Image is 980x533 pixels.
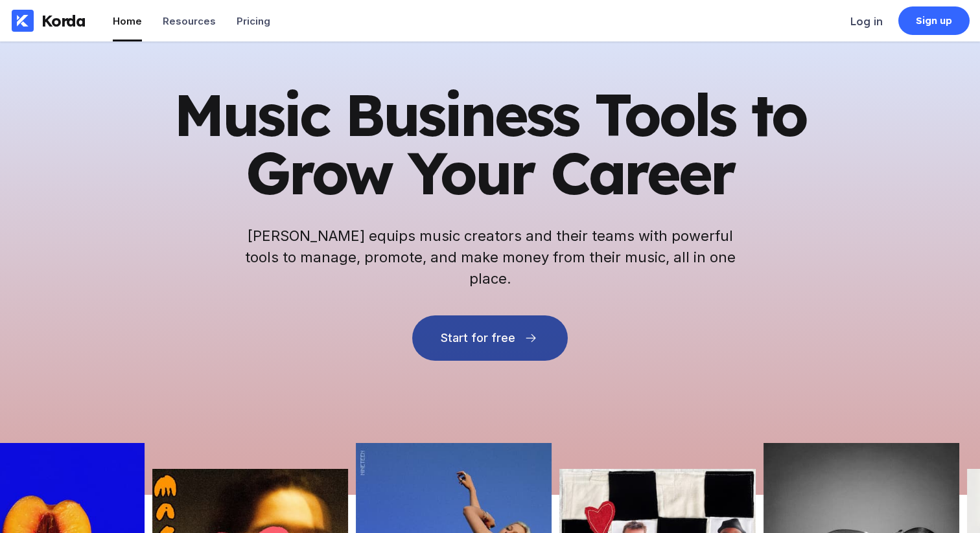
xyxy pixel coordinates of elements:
[113,15,142,27] div: Home
[163,15,216,27] div: Resources
[850,15,883,28] div: Log in
[441,332,515,345] div: Start for free
[237,15,270,27] div: Pricing
[898,6,970,35] a: Sign up
[41,11,86,30] div: Korda
[172,85,808,202] h1: Music Business Tools to Grow Your Career
[244,225,736,289] h2: [PERSON_NAME] equips music creators and their teams with powerful tools to manage, promote, and m...
[916,14,953,27] div: Sign up
[412,315,568,361] button: Start for free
